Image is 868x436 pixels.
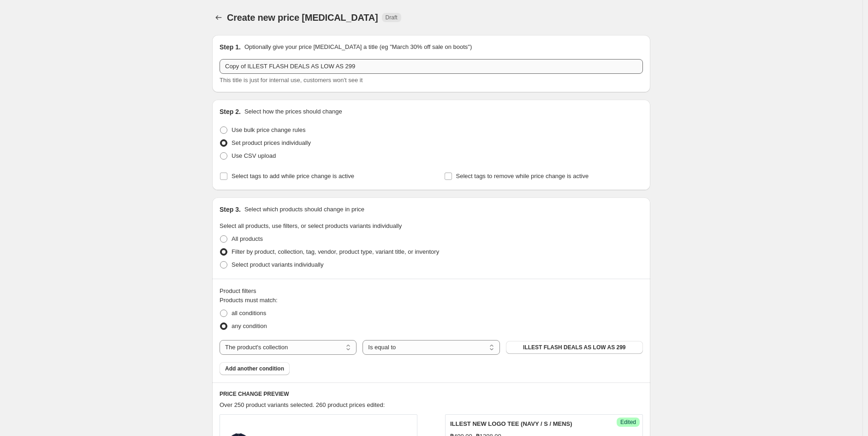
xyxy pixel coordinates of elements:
input: 30% off holiday sale [220,59,643,74]
span: ILLEST NEW LOGO TEE (NAVY / S / MENS) [450,420,572,427]
button: ILLEST FLASH DEALS AS LOW AS 299 [506,341,643,354]
p: Select how the prices should change [244,107,342,116]
p: Optionally give your price [MEDICAL_DATA] a title (eg "March 30% off sale on boots") [244,42,472,52]
span: Set product prices individually [232,139,311,146]
button: Add another condition [220,362,290,375]
p: Select which products should change in price [244,205,364,214]
h2: Step 1. [220,42,241,52]
h6: PRICE CHANGE PREVIEW [220,390,643,398]
span: Select tags to remove while price change is active [456,173,589,179]
span: Filter by product, collection, tag, vendor, product type, variant title, or inventory [232,248,439,255]
span: Use bulk price change rules [232,126,305,133]
span: Select tags to add while price change is active [232,173,354,179]
h2: Step 3. [220,205,241,214]
span: Create new price [MEDICAL_DATA] [227,12,378,23]
span: Add another condition [225,365,284,372]
span: any condition [232,323,267,329]
span: Use CSV upload [232,152,276,159]
span: Select all products, use filters, or select products variants individually [220,222,402,229]
span: Select product variants individually [232,261,323,268]
span: Over 250 product variants selected. 260 product prices edited: [220,401,385,408]
span: This title is just for internal use, customers won't see it [220,77,363,84]
span: Edited [620,418,636,426]
div: Product filters [220,287,643,296]
button: Price change jobs [212,11,225,24]
span: Products must match: [220,297,278,304]
h2: Step 2. [220,107,241,116]
span: Draft [386,14,398,21]
span: All products [232,235,263,242]
span: all conditions [232,310,266,317]
span: ILLEST FLASH DEALS AS LOW AS 299 [523,344,625,351]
